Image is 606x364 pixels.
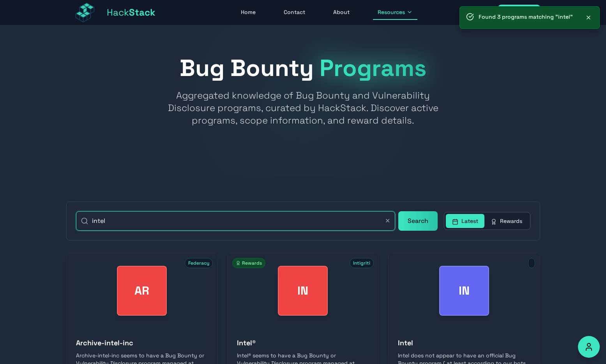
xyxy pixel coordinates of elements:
[129,6,155,18] span: Stack
[232,258,265,268] span: Rewards
[479,13,573,21] p: Found 3 programs matching "intel"
[279,5,310,20] a: Contact
[66,57,540,80] h1: Bug Bounty
[373,5,417,20] button: Resources
[236,5,260,20] a: Home
[76,337,208,348] h3: Archive-intel-inc
[350,258,374,268] span: Intigriti
[398,211,438,231] button: Search
[329,5,354,20] a: About
[578,336,600,358] button: Accessibility Options
[498,5,540,20] a: Sign In
[107,6,155,19] span: Hack
[154,89,453,127] p: Aggregated knowledge of Bug Bounty and Vulnerability Disclosure programs, curated by HackStack. D...
[385,216,390,226] button: ✕
[117,266,167,316] div: Archive-intel-inc
[446,214,484,228] button: Latest
[76,211,395,231] input: Search programs by name, platform, or description...
[185,258,213,268] span: Federacy
[398,337,530,348] h3: Intel
[320,53,426,83] span: Programs
[278,266,328,316] div: Intel®
[237,337,369,348] h3: Intel®
[484,214,528,228] button: Rewards
[584,13,593,22] button: Close notification
[378,8,405,16] span: Resources
[439,266,489,316] div: Intel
